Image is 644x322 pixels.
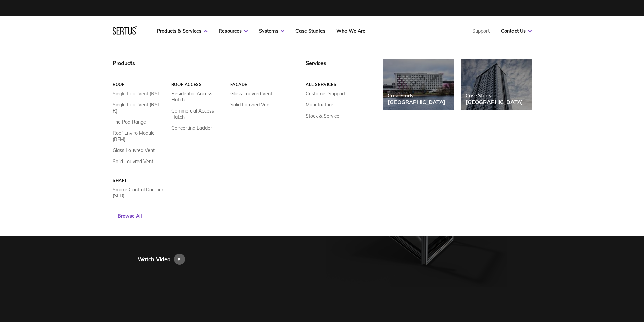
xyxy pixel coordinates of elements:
[306,59,363,73] div: Services
[295,28,325,34] a: Case Studies
[383,59,454,110] a: Case Study[GEOGRAPHIC_DATA]
[306,82,363,87] a: All services
[259,28,284,34] a: Systems
[113,147,155,153] a: Glass Louvred Vent
[113,210,147,222] a: Browse All
[113,102,166,114] a: Single Leaf Vent (RSL-R)
[219,28,248,34] a: Resources
[113,187,166,199] a: Smoke Control Damper (SLD)
[461,59,532,110] a: Case Study[GEOGRAPHIC_DATA]
[306,91,346,97] a: Customer Support
[113,119,146,125] a: The Pod Range
[230,102,271,108] a: Solid Louvred Vent
[466,99,523,105] div: [GEOGRAPHIC_DATA]
[388,99,445,105] div: [GEOGRAPHIC_DATA]
[171,82,225,87] a: Roof Access
[306,102,333,108] a: Manufacture
[157,28,208,34] a: Products & Services
[466,92,523,99] div: Case Study
[306,113,339,119] a: Stock & Service
[388,92,445,99] div: Case Study
[472,28,490,34] a: Support
[522,244,644,322] iframe: Chat Widget
[113,130,166,142] a: Roof Enviro Module (REM)
[113,59,284,73] div: Products
[113,82,166,87] a: Roof
[171,108,225,120] a: Commercial Access Hatch
[171,91,225,103] a: Residential Access Hatch
[138,254,170,265] div: Watch Video
[230,91,272,97] a: Glass Louvred Vent
[336,28,365,34] a: Who We Are
[113,91,162,97] a: Single Leaf Vent (RSL)
[501,28,532,34] a: Contact Us
[113,158,153,165] a: Solid Louvred Vent
[230,82,284,87] a: Facade
[171,125,212,131] a: Concertina Ladder
[113,178,166,183] a: Shaft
